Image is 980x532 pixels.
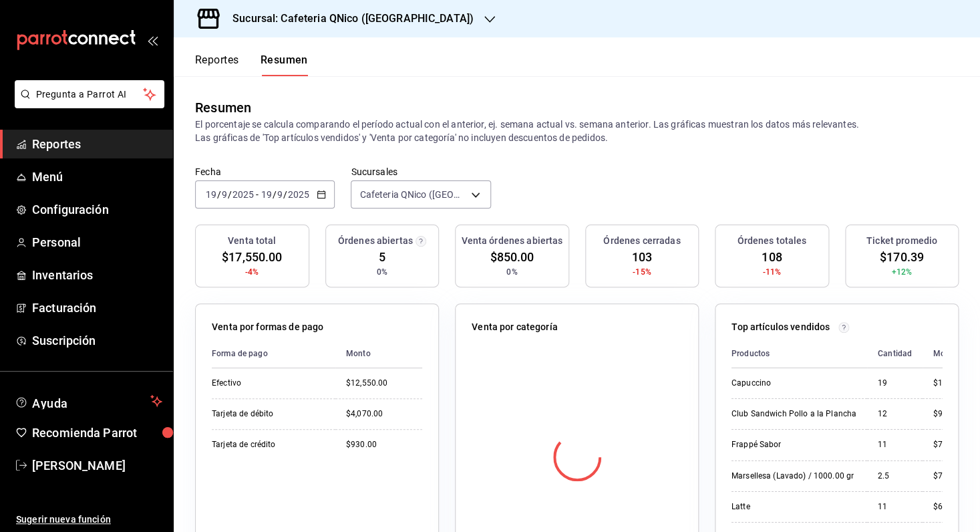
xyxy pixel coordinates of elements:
div: 12 [878,408,912,420]
th: Forma de pago [212,340,335,368]
h3: Órdenes cerradas [603,234,680,248]
span: Cafeteria QNico ([GEOGRAPHIC_DATA]) [359,188,466,201]
div: Latte [731,501,856,513]
p: Venta por categoría [472,320,558,334]
div: Marsellesa (Lavado) / 1000.00 gr [731,471,856,482]
span: +12% [891,266,912,278]
p: El porcentaje se calcula comparando el período actual con el anterior, ej. semana actual vs. sema... [195,118,959,144]
input: -- [277,189,283,200]
span: / [272,189,276,200]
p: Venta por formas de pago [212,320,323,334]
span: - [256,189,259,200]
span: 0% [506,266,517,278]
div: Efectivo [212,378,325,389]
span: Configuración [32,201,162,219]
span: Pregunta a Parrot AI [36,88,144,102]
p: Top artículos vendidos [731,320,830,334]
span: Ayuda [32,393,145,409]
h3: Órdenes abiertas [338,234,413,248]
h3: Ticket promedio [866,234,937,248]
th: Cantidad [867,340,923,368]
span: / [283,189,287,200]
div: Resumen [195,98,251,118]
div: $930.00 [346,439,422,450]
div: $12,550.00 [346,378,422,389]
span: Facturación [32,299,162,317]
label: Fecha [195,167,335,176]
span: 0% [377,266,387,278]
span: / [228,189,232,200]
span: -11% [762,266,781,278]
input: -- [221,189,228,200]
span: 103 [632,248,652,266]
span: -4% [245,266,259,278]
div: $750.00 [933,471,970,482]
span: $170.39 [880,248,924,266]
span: Sugerir nueva función [16,513,162,527]
span: $850.00 [490,248,534,266]
span: $17,550.00 [222,248,282,266]
div: Club Sandwich Pollo a la Plancha [731,408,856,420]
div: Tarjeta de débito [212,408,325,420]
div: 2.5 [878,471,912,482]
h3: Órdenes totales [737,234,806,248]
button: Resumen [261,53,308,76]
span: / [217,189,221,200]
button: Reportes [195,53,239,76]
span: Suscripción [32,331,162,350]
h3: Sucursal: Cafeteria QNico ([GEOGRAPHIC_DATA]) [222,11,474,27]
div: 11 [878,439,912,450]
input: -- [205,189,217,200]
h3: Venta total [228,234,276,248]
input: ---- [287,189,310,200]
span: [PERSON_NAME] [32,456,162,475]
div: $795.00 [933,439,970,450]
div: $640.00 [933,501,970,513]
span: Recomienda Parrot [32,424,162,442]
div: Tarjeta de crédito [212,439,325,450]
span: Menú [32,168,162,186]
div: $4,070.00 [346,408,422,420]
label: Sucursales [351,167,490,176]
button: Pregunta a Parrot AI [15,80,164,108]
th: Monto [923,340,970,368]
th: Productos [731,340,867,368]
span: 5 [379,248,385,266]
div: Capuccino [731,378,856,389]
h3: Venta órdenes abiertas [461,234,562,248]
input: ---- [232,189,255,200]
div: Frappé Sabor [731,439,856,450]
a: Pregunta a Parrot AI [9,97,164,111]
div: 19 [878,378,912,389]
input: -- [260,189,272,200]
span: Personal [32,233,162,251]
span: Reportes [32,135,162,153]
span: -15% [633,266,651,278]
th: Monto [335,340,422,368]
div: navigation tabs [195,53,308,76]
span: Inventarios [32,266,162,284]
span: 108 [762,248,782,266]
button: open_drawer_menu [147,35,158,45]
div: 11 [878,501,912,513]
div: $1,080.00 [933,378,970,389]
div: $910.00 [933,408,970,420]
